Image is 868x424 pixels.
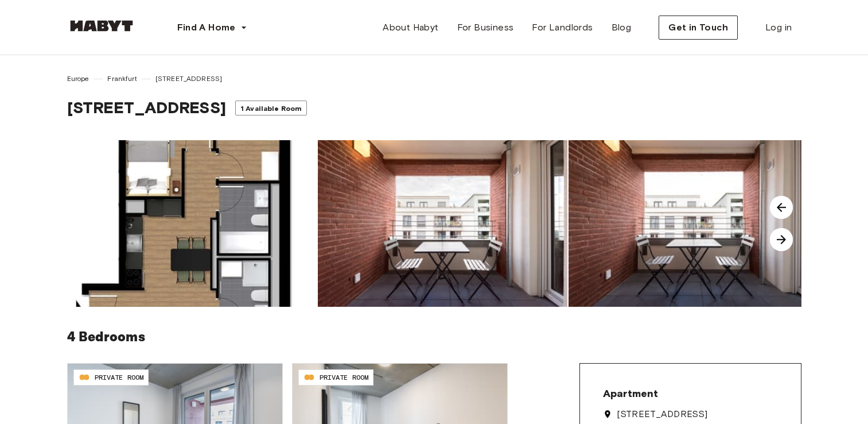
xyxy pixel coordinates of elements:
h6: 4 Bedrooms [67,325,801,349]
a: Log in [756,16,801,39]
img: image-carousel-arrow [770,228,793,251]
button: Get in Touch [659,16,738,40]
span: [STREET_ADDRESS] [67,98,226,117]
span: Get in Touch [668,21,728,34]
img: image [67,140,317,307]
button: Find A Home [168,16,256,39]
span: Europe [67,74,89,84]
span: About Habyt [383,21,438,34]
span: For Landlords [532,21,593,34]
img: image [318,140,567,307]
img: image-carousel-arrow [770,196,793,219]
img: Habyt [67,20,136,32]
a: About Habyt [373,16,447,39]
span: PRIVATE ROOM [95,372,144,383]
a: Blog [602,16,641,39]
span: 1 Available Room [240,104,302,113]
span: Find A Home [177,21,236,34]
span: Apartment [603,387,658,400]
span: [STREET_ADDRESS] [155,74,222,84]
span: Log in [765,21,792,34]
img: image [569,140,818,307]
span: Blog [612,21,632,34]
a: For Landlords [523,16,602,39]
span: PRIVATE ROOM [320,372,369,383]
span: [STREET_ADDRESS] [617,410,707,419]
span: Frankfurt [107,74,137,84]
a: For Business [448,16,523,39]
span: For Business [457,21,514,34]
